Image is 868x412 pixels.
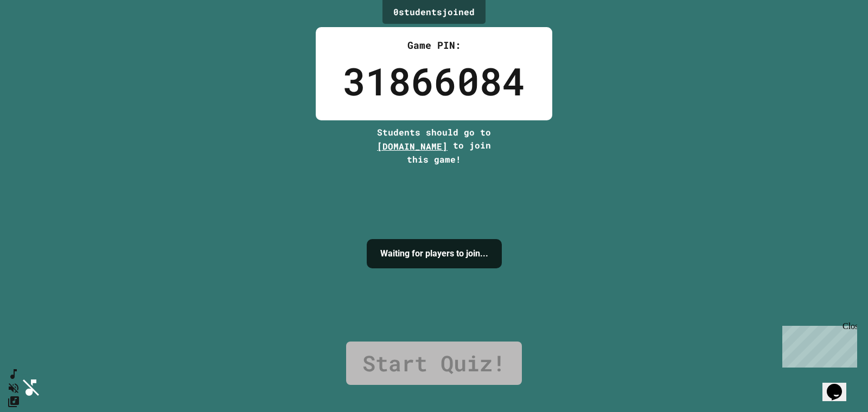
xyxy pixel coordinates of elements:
[366,126,502,166] div: Students should go to to join this game!
[4,4,75,69] div: Chat with us now!Close
[377,140,448,152] span: [DOMAIN_NAME]
[778,321,857,368] iframe: chat widget
[7,395,20,408] button: Change Music
[380,247,488,260] h4: Waiting for players to join...
[343,38,525,53] div: Game PIN:
[7,381,20,395] button: Unmute music
[346,342,522,385] a: Start Quiz!
[7,368,20,381] button: SpeedDial basic example
[822,369,857,401] iframe: chat widget
[343,53,525,110] div: 31866084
